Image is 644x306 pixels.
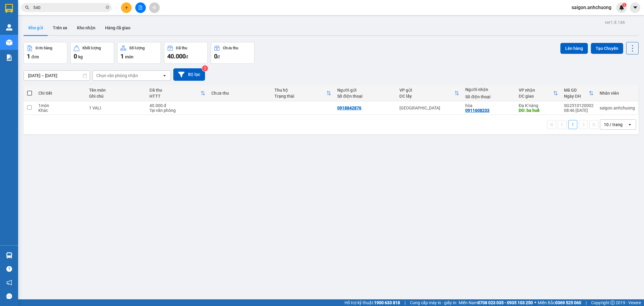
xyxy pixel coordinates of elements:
[89,106,143,110] div: 1 VALI
[117,42,161,64] button: Số lượng1món
[38,108,83,113] div: Khác
[78,54,83,59] span: kg
[564,108,594,113] div: 08:46 [DATE]
[82,46,101,50] div: Khối lượng
[121,2,132,13] button: plus
[538,299,581,306] span: Miền Bắc
[567,4,616,11] span: saigon.anhchuong
[6,24,12,31] img: warehouse-icon
[274,88,326,93] div: Thu hộ
[564,94,589,99] div: Ngày ĐH
[623,3,625,7] span: 1
[600,91,635,96] div: Nhân viên
[164,42,208,64] button: Đã thu40.000đ
[591,43,623,54] button: Tạo Chuyến
[619,5,624,10] img: icon-new-feature
[6,54,12,61] img: solution-icon
[459,299,533,306] span: Miền Nam
[396,85,463,101] th: Toggle SortBy
[274,94,326,99] div: Trạng thái
[214,53,217,60] span: 0
[561,85,597,101] th: Toggle SortBy
[399,94,455,99] div: ĐC lấy
[6,252,12,259] img: warehouse-icon
[410,299,457,306] span: Cung cấp máy in - giấy in:
[564,103,594,108] div: SG2510120002
[96,73,138,79] div: Chọn văn phòng nhận
[519,108,558,113] div: DĐ: ba huế
[374,300,400,305] strong: 1900 633 818
[271,85,334,101] th: Toggle SortBy
[33,4,104,11] input: Tìm tên, số ĐT hoặc mã đơn
[138,5,143,10] span: file-add
[38,91,83,96] div: Chi tiết
[630,2,640,13] button: caret-down
[202,65,208,71] sup: 2
[519,94,553,99] div: ĐC giao
[27,53,30,60] span: 1
[337,94,393,99] div: Số điện thoại
[622,3,626,7] sup: 1
[610,301,615,305] span: copyright
[125,54,133,59] span: món
[149,103,206,108] div: 40.000 đ
[399,88,455,93] div: VP gửi
[135,2,146,13] button: file-add
[74,53,77,60] span: 0
[149,108,206,113] div: Tại văn phòng
[564,88,589,93] div: Mã GD
[568,120,577,129] button: 1
[465,108,489,113] div: 0911608233
[337,88,393,93] div: Người gửi
[560,43,588,54] button: Lên hàng
[605,19,625,26] div: ver 1.8.146
[70,42,114,64] button: Khối lượng0kg
[534,301,536,304] span: ⚪️
[124,5,129,10] span: plus
[344,299,400,306] span: Hỗ trợ kỹ thuật:
[162,73,167,78] svg: open
[465,87,513,92] div: Người nhận
[72,21,100,35] button: Kho nhận
[89,94,143,99] div: Ghi chú
[38,103,83,108] div: 1 món
[120,53,124,60] span: 1
[600,106,635,110] div: saigon.anhchuong
[586,299,587,306] span: |
[100,21,135,35] button: Hàng đã giao
[129,46,145,50] div: Số lượng
[25,5,29,10] span: search
[24,42,67,64] button: Đơn hàng1đơn
[176,46,187,50] div: Đã thu
[519,88,553,93] div: VP nhận
[405,299,405,306] span: |
[24,71,90,80] input: Select a date range.
[399,106,460,110] div: [GEOGRAPHIC_DATA]
[516,85,561,101] th: Toggle SortBy
[211,42,255,64] button: Chưa thu0đ
[465,103,513,108] div: hòa
[223,46,238,50] div: Chưa thu
[337,106,361,110] div: 0918842876
[186,54,188,59] span: đ
[149,94,201,99] div: HTTT
[24,21,48,35] button: Kho gửi
[106,5,109,9] span: close-circle
[146,85,209,101] th: Toggle SortBy
[211,91,268,96] div: Chưa thu
[36,46,52,50] div: Đơn hàng
[48,21,72,35] button: Trên xe
[167,53,186,60] span: 40.000
[6,266,12,272] span: question-circle
[633,5,638,10] span: caret-down
[627,122,632,127] svg: open
[478,300,533,305] strong: 0708 023 035 - 0935 103 250
[555,300,581,305] strong: 0369 525 060
[149,2,160,13] button: aim
[6,280,12,285] span: notification
[604,122,623,128] div: 10 / trang
[31,54,39,59] span: đơn
[465,94,513,99] div: Số điện thoại
[89,88,143,93] div: Tên món
[173,68,205,81] button: Bộ lọc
